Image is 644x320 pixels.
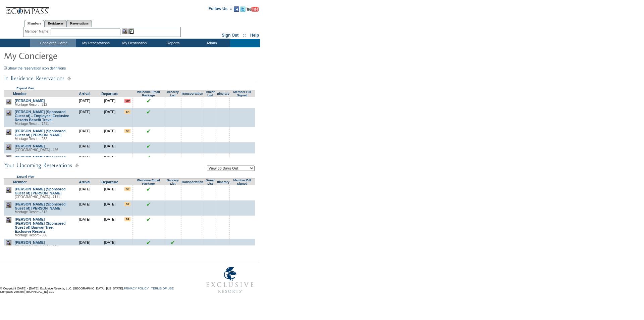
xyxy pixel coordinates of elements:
[128,29,134,34] img: Reservations
[147,144,151,148] img: chkSmaller.gif
[6,99,11,104] img: view
[124,99,130,103] input: VIP member
[247,8,259,12] a: Subscribe to our YouTube Channel
[124,110,130,114] input: There are special requests for this reservation!
[192,155,193,155] img: blank.gif
[15,155,66,163] a: [PERSON_NAME] (Sponsored Guest of) [PERSON_NAME]
[192,202,193,202] img: blank.gif
[15,103,47,106] span: Montage Resort - 312
[223,110,223,110] img: blank.gif
[217,92,229,95] a: Itinerary
[15,202,66,210] a: [PERSON_NAME] (Sponsored Guest of) [PERSON_NAME]
[97,127,122,142] td: [DATE]
[222,33,238,38] a: Sign Out
[223,155,223,155] img: blank.gif
[97,200,122,216] td: [DATE]
[242,110,243,110] img: blank.gif
[15,144,45,148] a: [PERSON_NAME]
[200,263,260,297] img: Exclusive Resorts
[6,240,11,246] img: view
[242,202,243,202] img: blank.gif
[6,202,11,208] img: view
[247,7,259,12] img: Subscribe to our YouTube Channel
[13,92,27,96] a: Member
[101,92,118,96] a: Departure
[242,129,243,129] img: blank.gif
[15,137,47,141] span: Montage Resort - 282
[243,33,246,38] span: ::
[24,20,45,27] a: Members
[242,99,243,99] img: blank.gif
[147,129,151,133] img: chkSmaller.gif
[67,20,92,27] a: Reservations
[13,180,27,184] a: Member
[72,185,97,200] td: [DATE]
[16,175,34,178] a: Expand View
[97,216,122,239] td: [DATE]
[97,239,122,250] td: [DATE]
[233,90,251,97] a: Member Bill Signed
[233,179,251,185] a: Member Bill Signed
[15,110,69,122] a: [PERSON_NAME] (Sponsored Guest of) - Employee, Exclusive Resorts Benefit Travel
[242,240,243,241] img: blank.gif
[6,2,49,15] img: Compass Home
[250,33,259,38] a: Help
[97,185,122,200] td: [DATE]
[79,92,91,96] a: Arrival
[8,66,66,70] a: Show the reservation icon definitions
[217,180,229,184] a: Itinerary
[16,87,34,90] a: Expand View
[15,240,45,244] a: [PERSON_NAME]
[6,217,11,223] img: view
[76,39,114,47] td: My Reservations
[15,187,66,195] a: [PERSON_NAME] (Sponsored Guest of) [PERSON_NAME]
[124,217,130,221] input: There are special requests for this reservation!
[124,202,130,206] input: There are special requests for this reservation!
[72,216,97,239] td: [DATE]
[30,39,76,47] td: Concierge Home
[209,6,232,14] td: Follow Us ::
[147,217,151,221] img: chkSmaller.gif
[4,66,7,70] img: Show the reservation icon definitions
[223,129,223,129] img: blank.gif
[15,244,58,248] span: [GEOGRAPHIC_DATA] - 412
[44,20,67,27] a: Residences
[97,153,122,169] td: [DATE]
[223,240,223,241] img: blank.gif
[137,90,160,97] a: Welcome Email Package
[240,8,246,12] a: Follow us on Twitter
[167,90,179,97] a: Grocery List
[147,202,151,206] img: chkSmaller.gif
[72,200,97,216] td: [DATE]
[124,287,149,290] a: PRIVACY POLICY
[15,99,45,103] a: [PERSON_NAME]
[206,90,214,97] a: Guest List
[234,8,239,12] a: Become our fan on Facebook
[147,187,151,191] img: chkSmaller.gif
[114,39,153,47] td: My Destination
[15,217,66,233] a: [PERSON_NAME] [PERSON_NAME] (Sponsored Guest of) Banyan Tree, Exclusive Resorts,
[15,148,58,152] span: [GEOGRAPHIC_DATA] - 466
[72,153,97,169] td: [DATE]
[6,110,11,116] img: view
[97,108,122,127] td: [DATE]
[147,99,151,103] img: chkSmaller.gif
[72,239,97,250] td: [DATE]
[6,144,11,150] img: view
